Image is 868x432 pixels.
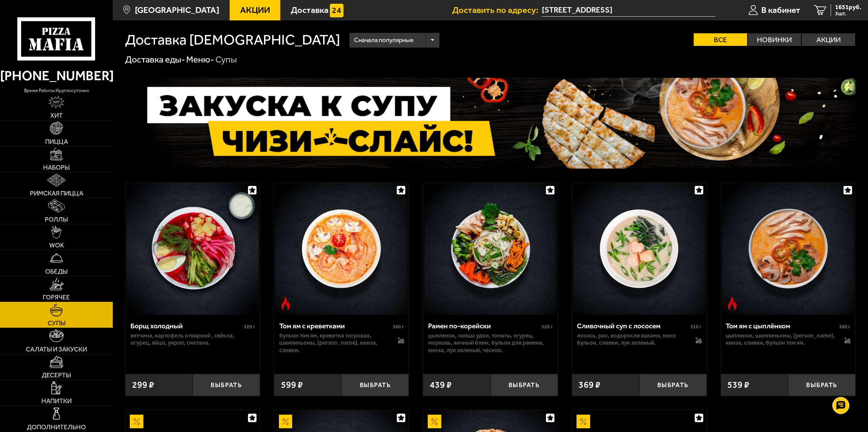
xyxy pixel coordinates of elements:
span: Хит [50,112,63,119]
span: 299 ₽ [132,380,154,390]
div: Рамен по-корейски [428,322,540,330]
img: Том ям с креветками [275,183,408,315]
div: Супы [215,54,237,66]
button: Выбрать [491,374,558,396]
a: Сливочный суп с лососем [572,183,707,315]
span: 369 ₽ [579,380,601,390]
label: Все [694,33,747,46]
span: Римская пицца [30,190,83,196]
p: цыпленок, шампиньоны, [PERSON_NAME], кинза, сливки, бульон том ям. [726,332,835,347]
span: Доставить по адресу: [452,6,542,15]
p: лосось, рис, водоросли вакамэ, мисо бульон, сливки, лук зеленый. [577,332,686,347]
img: Острое блюдо [725,297,739,310]
span: 520 г [542,324,553,330]
img: Том ям с цыплёнком [722,183,854,315]
label: Новинки [748,33,801,46]
label: Акции [802,33,855,46]
span: Акции [240,6,270,15]
p: бульон том ям, креветка тигровая, шампиньоны, [PERSON_NAME], кинза, сливки. [279,332,389,354]
button: Выбрать [193,374,260,396]
span: Доставка [291,6,329,15]
div: Сливочный суп с лососем [577,322,689,330]
button: Выбрать [788,374,855,396]
a: Борщ холодный [125,183,260,315]
div: Борщ холодный [130,322,242,330]
a: Доставка еды- [125,54,185,65]
img: Сливочный суп с лососем [573,183,706,315]
img: Акционный [279,415,293,428]
span: 320 г [244,324,255,330]
a: Рамен по-корейски [423,183,557,315]
span: Роллы [45,216,68,223]
img: Акционный [428,415,441,428]
img: Акционный [130,415,143,428]
span: Напитки [41,398,72,404]
span: 360 г [393,324,404,330]
span: 539 ₽ [727,380,749,390]
div: Том ям с креветками [279,322,391,330]
span: Обеды [45,268,68,275]
span: проспект Стачек, 105к2Г [542,4,715,17]
img: Острое блюдо [279,297,293,310]
span: Наборы [43,164,70,171]
div: Том ям с цыплёнком [726,322,837,330]
button: Выбрать [341,374,409,396]
span: 360 г [839,324,850,330]
img: Рамен по-корейски [424,183,557,315]
img: 15daf4d41897b9f0e9f617042186c801.svg [330,4,343,17]
span: Супы [48,320,66,326]
h1: Доставка [DEMOGRAPHIC_DATA] [125,33,340,47]
span: [GEOGRAPHIC_DATA] [135,6,219,15]
span: WOK [49,242,64,248]
span: 3 шт. [835,11,861,16]
span: Салаты и закуски [26,346,87,352]
input: Ваш адрес доставки [542,4,715,17]
img: Борщ холодный [126,183,259,315]
span: Пицца [45,138,68,145]
span: Сначала популярные [354,32,413,49]
span: 599 ₽ [281,380,303,390]
img: Акционный [577,415,590,428]
span: В кабинет [761,6,800,15]
a: Острое блюдоТом ям с креветками [274,183,409,315]
p: ветчина, картофель отварной , свёкла, огурец, яйцо, укроп, сметана. [130,332,255,347]
a: Острое блюдоТом ям с цыплёнком [721,183,855,315]
span: Десерты [42,372,71,378]
a: Меню- [186,54,214,65]
span: Дополнительно [27,424,86,430]
span: 439 ₽ [430,380,452,390]
span: 310 г [690,324,702,330]
span: 1651 руб. [835,4,861,11]
span: Горячее [43,294,70,300]
button: Выбрать [639,374,707,396]
p: цыпленок, лапша удон, томаты, огурец, морковь, яичный блин, бульон для рамена, кинза, лук зеленый... [428,332,553,354]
